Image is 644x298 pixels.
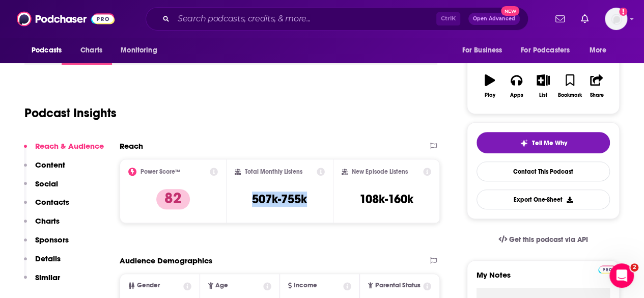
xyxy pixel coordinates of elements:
button: Similar [24,273,60,291]
button: Apps [503,68,529,104]
a: Charts [74,41,108,60]
button: open menu [114,41,170,60]
p: Sponsors [35,235,69,245]
a: Show notifications dropdown [577,10,593,28]
div: Search podcasts, credits, & more... [146,7,528,31]
button: open menu [582,41,620,60]
a: Pro website [598,264,616,274]
p: Similar [35,273,60,282]
h2: Power Score™ [141,168,180,175]
span: Podcasts [32,43,62,58]
button: Details [24,254,61,273]
button: Play [477,68,503,104]
span: New [501,6,519,16]
div: Apps [510,92,523,98]
span: 2 [630,263,638,272]
p: Social [35,179,58,188]
h3: 507k-755k [252,192,307,207]
h2: Reach [120,141,143,151]
p: Charts [35,216,60,226]
h2: Audience Demographics [120,256,212,265]
span: More [590,43,607,58]
h2: New Episode Listens [352,168,408,175]
span: Age [215,282,228,289]
span: For Podcasters [521,43,570,58]
button: tell me why sparkleTell Me Why [477,132,610,153]
button: List [530,68,556,104]
svg: Add a profile image [619,8,627,16]
img: tell me why sparkle [520,139,528,147]
img: Podchaser - Follow, Share and Rate Podcasts [17,9,115,29]
button: Show profile menu [605,8,627,30]
button: Social [24,179,58,198]
iframe: Intercom live chat [609,263,634,288]
label: My Notes [477,270,610,288]
div: List [539,92,547,98]
span: Monitoring [121,43,157,58]
button: Content [24,160,65,179]
p: Details [35,254,61,263]
p: Reach & Audience [35,141,104,151]
span: Open Advanced [473,16,515,21]
img: User Profile [605,8,627,30]
button: open menu [24,41,75,60]
a: Contact This Podcast [477,161,610,181]
button: open menu [455,41,515,60]
button: Reach & Audience [24,141,104,160]
button: Charts [24,216,60,235]
button: Open AdvancedNew [468,13,520,25]
img: Podchaser Pro [598,265,616,274]
span: Income [294,282,317,289]
input: Search podcasts, credits, & more... [174,11,436,27]
p: 82 [156,189,190,209]
span: Logged in as WesBurdett [605,8,627,30]
p: Content [35,160,65,170]
h3: 108k-160k [359,192,413,207]
p: Contacts [35,197,69,207]
span: Tell Me Why [532,139,567,147]
button: Contacts [24,197,69,216]
button: Export One-Sheet [477,189,610,209]
span: Ctrl K [436,12,460,25]
div: Share [590,92,603,98]
span: For Business [462,43,502,58]
span: Parental Status [375,282,420,289]
button: Sponsors [24,235,69,254]
span: Gender [137,282,160,289]
button: Share [583,68,610,104]
button: open menu [514,41,584,60]
a: Show notifications dropdown [551,10,569,28]
button: Bookmark [556,68,583,104]
span: Charts [80,43,102,58]
span: Get this podcast via API [509,235,588,244]
a: Get this podcast via API [490,227,596,252]
h1: Podcast Insights [24,105,117,121]
div: Play [485,92,495,98]
div: Bookmark [558,92,582,98]
h2: Total Monthly Listens [245,168,302,175]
